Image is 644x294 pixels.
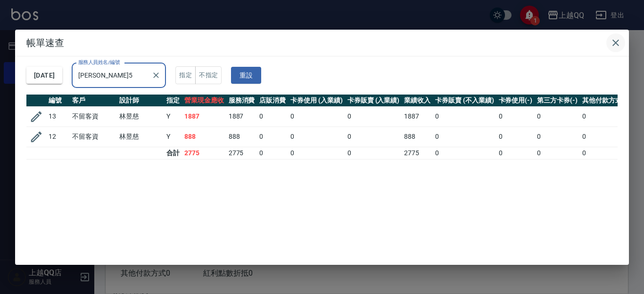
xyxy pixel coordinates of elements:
[402,106,433,127] td: 1887
[164,127,182,147] td: Y
[580,147,632,159] td: 0
[433,106,496,127] td: 0
[496,127,535,147] td: 0
[496,106,535,127] td: 0
[226,127,257,147] td: 888
[257,106,288,127] td: 0
[226,106,257,127] td: 1887
[175,66,196,85] button: 指定
[46,127,70,147] td: 12
[164,106,182,127] td: Y
[231,67,261,84] button: 重設
[182,95,226,107] th: 營業現金應收
[257,95,288,107] th: 店販消費
[195,66,222,85] button: 不指定
[117,95,164,107] th: 設計師
[535,95,580,107] th: 第三方卡券(-)
[535,106,580,127] td: 0
[288,127,345,147] td: 0
[26,67,62,84] button: [DATE]
[70,95,117,107] th: 客戶
[226,147,257,159] td: 2775
[345,95,402,107] th: 卡券販賣 (入業績)
[580,127,632,147] td: 0
[164,147,182,159] td: 合計
[580,95,632,107] th: 其他付款方式(-)
[433,147,496,159] td: 0
[496,95,535,107] th: 卡券使用(-)
[46,106,70,127] td: 13
[402,95,433,107] th: 業績收入
[46,95,70,107] th: 編號
[15,30,629,56] h2: 帳單速查
[345,127,402,147] td: 0
[117,127,164,147] td: 林昱慈
[345,147,402,159] td: 0
[70,106,117,127] td: 不留客資
[288,106,345,127] td: 0
[70,127,117,147] td: 不留客資
[402,127,433,147] td: 888
[164,95,182,107] th: 指定
[288,95,345,107] th: 卡券使用 (入業績)
[402,147,433,159] td: 2775
[496,147,535,159] td: 0
[288,147,345,159] td: 0
[535,147,580,159] td: 0
[257,127,288,147] td: 0
[535,127,580,147] td: 0
[433,127,496,147] td: 0
[580,106,632,127] td: 0
[78,59,120,66] label: 服務人員姓名/編號
[182,106,226,127] td: 1887
[257,147,288,159] td: 0
[433,95,496,107] th: 卡券販賣 (不入業績)
[226,95,257,107] th: 服務消費
[117,106,164,127] td: 林昱慈
[182,127,226,147] td: 888
[149,69,163,82] button: Clear
[345,106,402,127] td: 0
[182,147,226,159] td: 2775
